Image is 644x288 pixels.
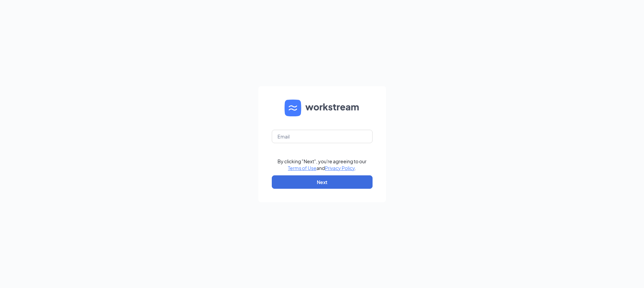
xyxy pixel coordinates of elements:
[325,165,355,171] a: Privacy Policy
[272,130,373,143] input: Email
[272,175,373,189] button: Next
[277,158,367,171] div: By clicking "Next", you're agreeing to our and .
[288,165,316,171] a: Terms of Use
[285,100,360,116] img: WS logo and Workstream text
